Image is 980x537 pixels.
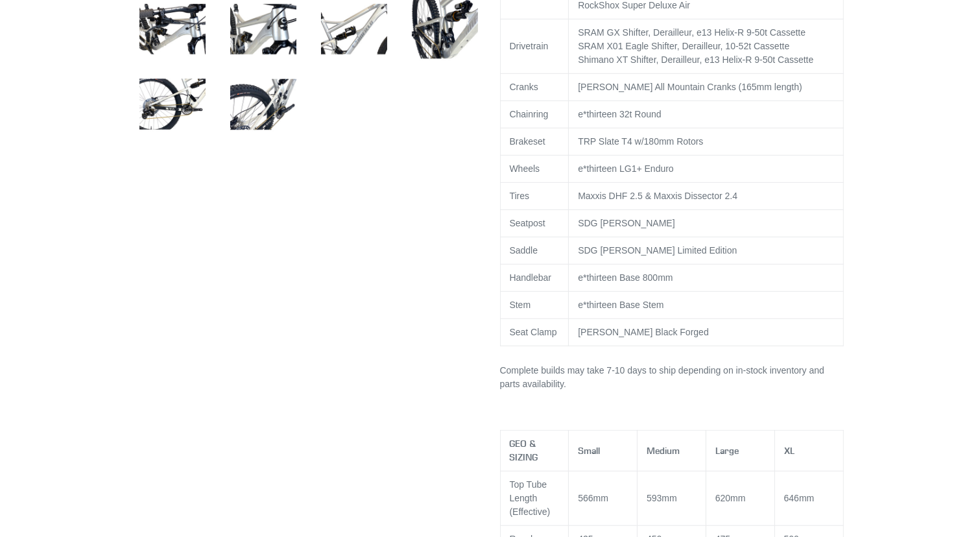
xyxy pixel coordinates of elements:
[500,237,569,264] td: Saddle
[500,101,569,128] td: Chainring
[569,101,843,128] td: e*thirteen 32t Round
[500,128,569,155] td: Brakeset
[228,69,299,140] img: Load image into Gallery viewer, TILT - Complete Bike
[500,182,569,209] td: Tires
[774,431,843,471] th: XL
[137,69,208,140] img: Load image into Gallery viewer, TILT - Complete Bike
[500,19,569,73] td: Drivetrain
[774,471,843,526] td: 646mm
[500,471,569,526] td: Top Tube Length (Effective)
[569,73,843,101] td: [PERSON_NAME] All Mountain Cranks (165mm length)
[569,237,843,264] td: SDG [PERSON_NAME] Limited Edition
[569,471,638,526] td: 566mm
[638,471,706,526] td: 593mm
[500,364,844,391] p: Complete builds may take 7-10 days to ship depending on in-stock inventory and parts availability.
[500,264,569,291] td: Handlebar
[706,471,774,526] td: 620mm
[500,209,569,237] td: Seatpost
[569,318,843,346] td: [PERSON_NAME] Black Forged
[569,155,843,182] td: e*thirteen LG1+ Enduro
[500,291,569,318] td: Stem
[569,19,843,73] td: SRAM GX Shifter, Derailleur, e13 Helix-R 9-50t Cassette SRAM X01 Eagle Shifter, Derailleur, 10-52...
[569,264,843,291] td: e*thirteen Base 800mm
[500,155,569,182] td: Wheels
[706,431,774,471] th: Large
[569,209,843,237] td: SDG [PERSON_NAME]
[500,431,569,471] th: GEO & SIZING
[569,291,843,318] td: e*thirteen Base Stem
[569,182,843,209] td: Maxxis DHF 2.5 & Maxxis Dissector 2.4
[500,73,569,101] td: Cranks
[569,431,638,471] th: Small
[500,318,569,346] td: Seat Clamp
[569,128,843,155] td: TRP Slate T4 w/180mm Rotors
[638,431,706,471] th: Medium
